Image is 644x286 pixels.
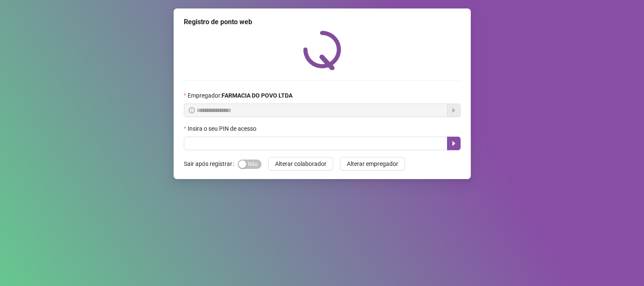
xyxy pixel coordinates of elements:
[184,157,238,171] label: Sair após registrar
[189,107,195,113] span: info-circle
[347,159,398,168] span: Alterar empregador
[188,91,292,100] span: Empregador :
[275,159,326,168] span: Alterar colaborador
[184,17,461,27] div: Registro de ponto web
[340,157,405,171] button: Alterar empregador
[303,31,341,70] img: QRPoint
[450,140,457,147] span: caret-right
[268,157,333,171] button: Alterar colaborador
[184,124,262,133] label: Insira o seu PIN de acesso
[222,92,292,99] strong: FARMACIA DO POVO LTDA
